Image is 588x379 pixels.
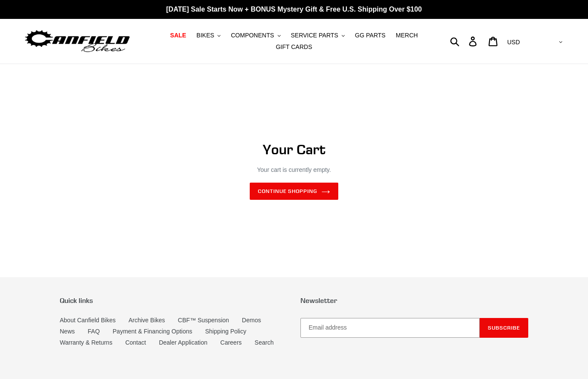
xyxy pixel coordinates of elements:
a: MERCH [392,30,422,41]
a: GIFT CARDS [272,41,317,53]
p: Quick links [60,296,288,305]
span: GG PARTS [355,32,386,39]
span: MERCH [396,32,418,39]
a: Payment & Financing Options [113,328,192,335]
button: BIKES [192,30,225,41]
a: FAQ [88,328,100,335]
h1: Your Cart [83,141,505,158]
p: Newsletter [300,296,528,305]
span: BIKES [196,32,214,39]
a: Careers [220,339,242,346]
a: Archive Bikes [129,317,165,324]
a: GG PARTS [351,30,390,41]
a: Demos [242,317,261,324]
span: GIFT CARDS [276,43,312,51]
button: Subscribe [480,318,528,338]
button: COMPONENTS [227,30,285,41]
a: About Canfield Bikes [60,317,116,324]
img: Canfield Bikes [24,28,131,55]
a: Shipping Policy [205,328,246,335]
input: Email address [300,318,480,338]
p: Your cart is currently empty. [83,165,505,174]
span: COMPONENTS [231,32,274,39]
button: SERVICE PARTS [286,30,349,41]
a: SALE [166,30,190,41]
span: SERVICE PARTS [291,32,338,39]
a: Warranty & Returns [60,339,112,346]
a: Search [254,339,273,346]
span: SALE [170,32,186,39]
a: Continue shopping [250,183,338,200]
span: Subscribe [488,324,520,331]
a: CBF™ Suspension [178,317,229,324]
a: News [60,328,75,335]
a: Dealer Application [159,339,208,346]
a: Contact [125,339,146,346]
